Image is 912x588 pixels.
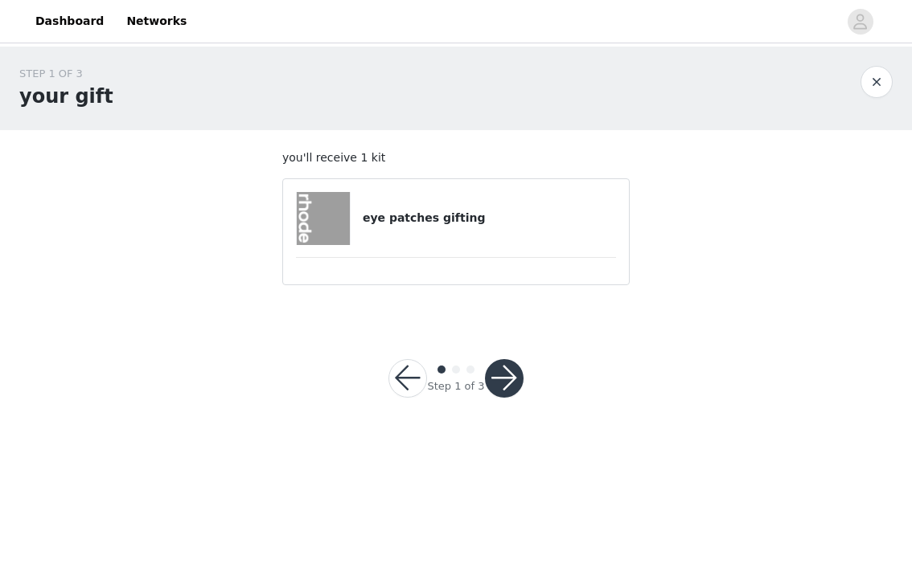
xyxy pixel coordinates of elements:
div: avatar [852,9,868,35]
img: eye patches gifting [297,192,350,245]
h1: your gift [19,82,113,111]
div: STEP 1 OF 3 [19,66,113,82]
p: you'll receive 1 kit [282,149,630,166]
a: Networks [117,3,196,39]
a: Dashboard [26,3,113,39]
h4: eye patches gifting [363,210,616,227]
div: Step 1 of 3 [427,378,484,394]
